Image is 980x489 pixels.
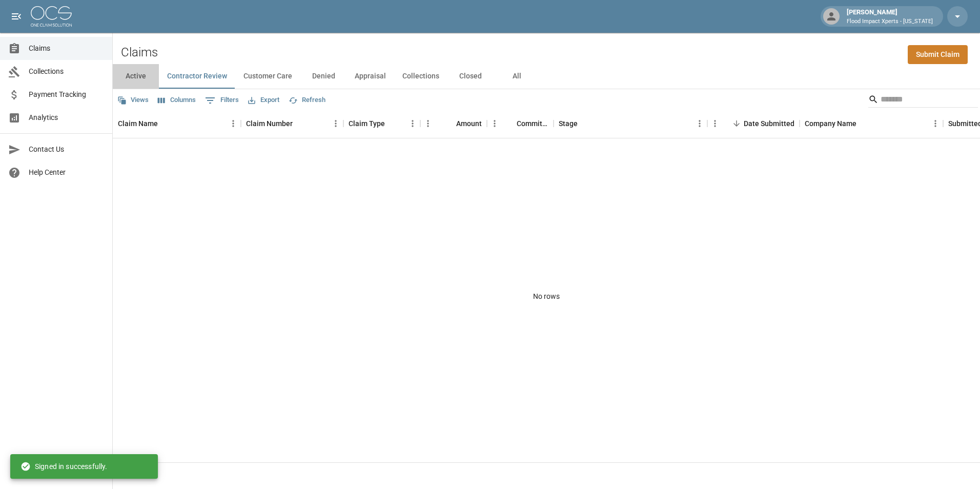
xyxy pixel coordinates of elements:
[487,116,502,131] button: Menu
[118,109,158,138] div: Claim Name
[286,92,328,108] button: Refresh
[6,6,27,27] button: open drawer
[707,109,800,138] div: Date Submitted
[113,109,241,138] div: Claim Name
[235,64,300,89] button: Customer Care
[29,66,104,77] span: Collections
[502,116,517,131] button: Sort
[29,112,104,123] span: Analytics
[29,89,104,100] span: Payment Tracking
[847,17,933,26] p: Flood Impact Xperts - [US_STATE]
[29,43,104,54] span: Claims
[928,116,943,131] button: Menu
[328,116,343,131] button: Menu
[517,109,548,138] div: Committed Amount
[241,109,343,138] div: Claim Number
[21,457,107,476] div: Signed in successfully.
[554,109,707,138] div: Stage
[692,116,707,131] button: Menu
[868,91,978,110] div: Search
[729,116,744,131] button: Sort
[246,92,282,108] button: Export
[800,109,943,138] div: Company Name
[578,116,592,131] button: Sort
[226,116,241,131] button: Menu
[155,92,198,108] button: Select columns
[343,109,420,138] div: Claim Type
[121,45,158,60] h2: Claims
[159,64,235,89] button: Contractor Review
[113,64,980,89] div: dynamic tabs
[202,92,241,109] button: Show filters
[394,64,447,89] button: Collections
[293,116,307,131] button: Sort
[29,144,104,155] span: Contact Us
[487,109,554,138] div: Committed Amount
[805,109,856,138] div: Company Name
[856,116,871,131] button: Sort
[843,7,937,26] div: [PERSON_NAME]
[447,64,494,89] button: Closed
[385,116,399,131] button: Sort
[29,167,104,178] span: Help Center
[420,109,487,138] div: Amount
[31,6,72,27] img: ocs-logo-white-transparent.png
[559,109,578,138] div: Stage
[442,116,456,131] button: Sort
[908,45,968,64] a: Submit Claim
[707,116,723,131] button: Menu
[113,138,980,455] div: No rows
[113,64,159,89] button: Active
[115,92,151,108] button: Views
[420,116,436,131] button: Menu
[346,64,394,89] button: Appraisal
[246,109,293,138] div: Claim Number
[744,109,794,138] div: Date Submitted
[405,116,420,131] button: Menu
[349,109,385,138] div: Claim Type
[494,64,540,89] button: All
[456,109,482,138] div: Amount
[158,116,172,131] button: Sort
[300,64,346,89] button: Denied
